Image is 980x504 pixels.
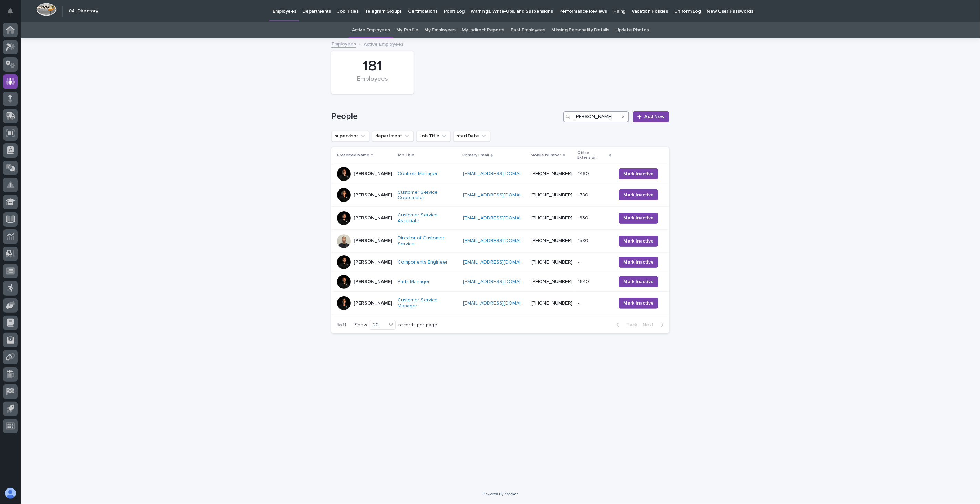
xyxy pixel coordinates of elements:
p: [PERSON_NAME] [354,279,392,285]
span: Mark Inactive [623,215,654,222]
p: Primary Email [462,152,489,159]
button: Mark Inactive [619,213,658,224]
a: Customer Service Coordinator [398,189,458,201]
a: Add New [633,111,669,122]
tr: [PERSON_NAME]Customer Service Associate [EMAIL_ADDRESS][DOMAIN_NAME] [PHONE_NUMBER]13301330 Mark ... [331,207,669,230]
p: Office Extension [578,149,608,162]
tr: [PERSON_NAME]Controls Manager [EMAIL_ADDRESS][DOMAIN_NAME] [PHONE_NUMBER]14901490 Mark Inactive [331,164,669,184]
a: [EMAIL_ADDRESS][DOMAIN_NAME] [463,279,541,284]
a: Parts Manager [398,279,430,285]
a: Missing Personality Details [552,22,610,38]
a: [EMAIL_ADDRESS][DOMAIN_NAME] [463,238,541,243]
img: Workspace Logo [36,3,57,16]
p: - [578,299,581,306]
button: Mark Inactive [619,236,658,247]
a: [PHONE_NUMBER] [532,279,573,284]
tr: [PERSON_NAME]Customer Service Manager [EMAIL_ADDRESS][DOMAIN_NAME] [PHONE_NUMBER]-- Mark Inactive [331,292,669,315]
span: Mark Inactive [623,259,654,266]
p: [PERSON_NAME] [354,259,392,265]
a: Components Engineer [398,259,448,265]
a: [EMAIL_ADDRESS][DOMAIN_NAME] [463,216,541,220]
button: Back [611,322,640,328]
p: 1 of 1 [331,317,352,333]
p: [PERSON_NAME] [354,300,392,306]
a: Past Employees [511,22,545,38]
a: Director of Customer Service [398,235,458,247]
p: 1330 [578,214,590,221]
a: Customer Service Manager [398,297,458,309]
p: [PERSON_NAME] [354,215,392,221]
a: Controls Manager [398,171,438,177]
a: [EMAIL_ADDRESS][DOMAIN_NAME] [463,193,541,197]
a: [EMAIL_ADDRESS][DOMAIN_NAME] [463,260,541,265]
span: Back [622,322,637,327]
a: [PHONE_NUMBER] [532,171,573,176]
p: Job Title [397,152,415,159]
tr: [PERSON_NAME]Components Engineer [EMAIL_ADDRESS][DOMAIN_NAME] [PHONE_NUMBER]-- Mark Inactive [331,253,669,272]
span: Mark Inactive [623,278,654,285]
h1: People [331,112,561,122]
span: Mark Inactive [623,192,654,198]
button: Mark Inactive [619,189,658,200]
a: My Indirect Reports [462,22,504,38]
p: - [578,258,581,265]
button: Mark Inactive [619,298,658,309]
a: [PHONE_NUMBER] [532,260,573,265]
p: [PERSON_NAME] [354,171,392,177]
h2: 04. Directory [69,8,98,14]
div: 20 [370,321,387,329]
a: Update Photos [615,22,649,38]
span: Mark Inactive [623,171,654,177]
div: Notifications [9,8,18,19]
a: Active Employees [352,22,390,38]
p: records per page [398,322,437,328]
a: [PHONE_NUMBER] [532,301,573,306]
tr: [PERSON_NAME]Director of Customer Service [EMAIL_ADDRESS][DOMAIN_NAME] [PHONE_NUMBER]15801580 Mar... [331,229,669,253]
a: [PHONE_NUMBER] [532,216,573,220]
span: Mark Inactive [623,238,654,245]
button: users-avatar [3,486,18,501]
a: [EMAIL_ADDRESS][DOMAIN_NAME] [463,301,541,306]
p: 1640 [578,278,591,285]
a: [EMAIL_ADDRESS][DOMAIN_NAME] [463,171,541,176]
p: Active Employees [364,40,404,48]
p: Preferred Name [337,152,369,159]
button: Next [640,322,669,328]
button: Notifications [3,4,18,19]
span: Next [643,322,658,327]
p: Mobile Number [531,152,561,159]
a: My Employees [425,22,456,38]
div: 181 [343,58,402,75]
p: 1490 [578,169,591,177]
button: Mark Inactive [619,257,658,268]
a: Powered By Stacker [483,492,518,496]
tr: [PERSON_NAME]Customer Service Coordinator [EMAIL_ADDRESS][DOMAIN_NAME] [PHONE_NUMBER]17801780 Mar... [331,184,669,207]
span: Add New [644,114,665,119]
p: Show [355,322,367,328]
button: Mark Inactive [619,276,658,287]
button: Mark Inactive [619,168,658,179]
tr: [PERSON_NAME]Parts Manager [EMAIL_ADDRESS][DOMAIN_NAME] [PHONE_NUMBER]16401640 Mark Inactive [331,272,669,292]
button: startDate [453,131,490,142]
button: Job Title [416,131,451,142]
a: Employees [331,40,356,48]
p: [PERSON_NAME] [354,192,392,198]
button: supervisor [331,131,369,142]
a: Customer Service Associate [398,212,458,224]
span: Mark Inactive [623,300,654,307]
a: My Profile [396,22,418,38]
p: 1580 [578,237,590,244]
a: [PHONE_NUMBER] [532,193,573,197]
input: Search [563,111,629,122]
p: 1780 [578,191,590,198]
a: [PHONE_NUMBER] [532,238,573,243]
button: department [372,131,414,142]
div: Employees [343,75,402,90]
p: [PERSON_NAME] [354,238,392,244]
